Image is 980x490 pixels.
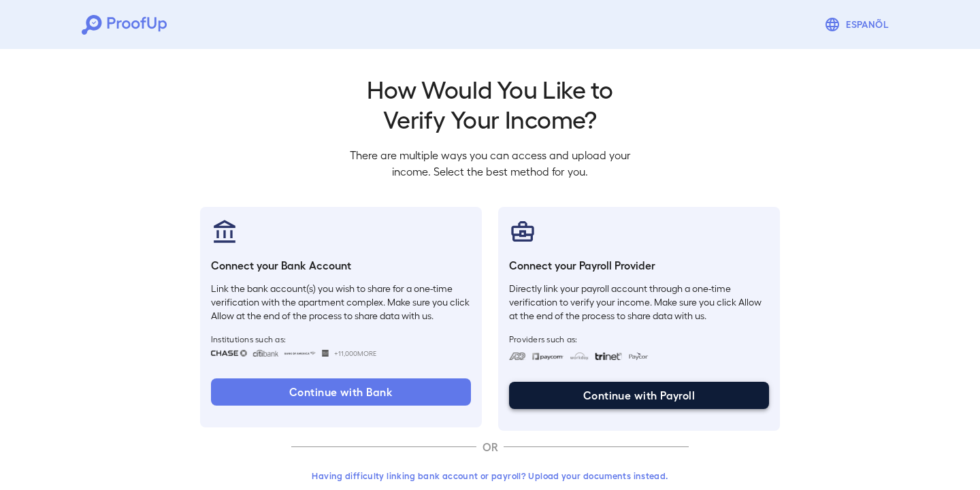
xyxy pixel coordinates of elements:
[509,218,536,245] img: payrollProvider.svg
[211,257,471,274] h6: Connect your Bank Account
[339,147,641,180] p: There are multiple ways you can access and upload your income. Select the best method for you.
[211,282,471,323] p: Link the bank account(s) you wish to share for a one-time verification with the apartment complex...
[509,382,769,409] button: Continue with Payroll
[509,333,769,344] span: Providers such as:
[284,350,316,357] img: bankOfAmerica.svg
[532,353,564,360] img: paycom.svg
[509,257,769,274] h6: Connect your Payroll Provider
[211,333,471,344] span: Institutions such as:
[627,353,649,360] img: paycon.svg
[211,218,238,245] img: bankAccount.svg
[570,353,589,360] img: workday.svg
[509,282,769,323] p: Directly link your payroll account through a one-time verification to verify your income. Make su...
[339,73,641,133] h2: How Would You Like to Verify Your Income?
[334,348,376,359] span: +11,000 More
[509,353,526,360] img: adp.svg
[211,350,247,357] img: chase.svg
[211,378,471,406] button: Continue with Bank
[819,11,898,38] button: Espanõl
[291,463,689,488] button: Having difficulty linking bank account or payroll? Upload your documents instead.
[476,439,504,455] p: OR
[595,353,622,360] img: trinet.svg
[322,350,329,357] img: wellsfargo.svg
[252,350,278,357] img: citibank.svg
